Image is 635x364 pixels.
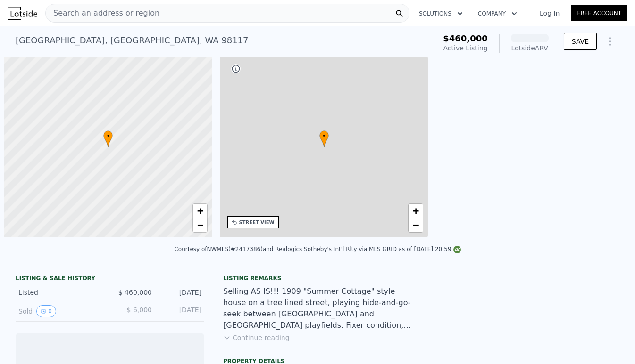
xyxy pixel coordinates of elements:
button: Show Options [601,32,619,51]
div: [DATE] [159,305,201,317]
a: Zoom in [409,204,423,218]
div: Lotside ARV [511,43,549,53]
span: + [197,205,203,217]
div: Listing remarks [223,275,412,282]
div: • [319,130,329,147]
a: Free Account [571,5,627,21]
a: Zoom in [193,204,207,218]
button: SAVE [564,33,597,50]
a: Log In [528,8,571,18]
span: $460,000 [443,33,488,43]
div: STREET VIEW [239,219,275,226]
span: − [413,219,419,231]
span: Search an address or region [46,8,159,19]
span: • [103,132,113,140]
button: Solutions [411,5,470,22]
span: $ 460,000 [118,289,152,296]
a: Zoom out [193,218,207,232]
div: [GEOGRAPHIC_DATA] , [GEOGRAPHIC_DATA] , WA 98117 [16,34,249,47]
div: Listed [18,288,102,297]
span: • [319,132,329,140]
button: Company [470,5,525,22]
div: Courtesy of NWMLS (#2417386) and Realogics Sotheby's Int'l Rlty via MLS GRID as of [DATE] 20:59 [174,246,460,252]
span: + [413,205,419,217]
span: Active Listing [443,44,488,52]
div: Selling AS IS!!! 1909 "Summer Cottage" style house on a tree lined street, playing hide-and-go-se... [223,286,412,331]
div: Sold [18,305,102,317]
button: View historical data [36,305,56,317]
div: [DATE] [159,288,201,297]
a: Zoom out [409,218,423,232]
img: Lotside [8,7,37,20]
span: − [197,219,203,231]
button: Continue reading [223,333,290,342]
span: $ 6,000 [127,306,152,314]
img: NWMLS Logo [453,246,461,253]
div: • [103,130,113,147]
div: LISTING & SALE HISTORY [16,275,204,284]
